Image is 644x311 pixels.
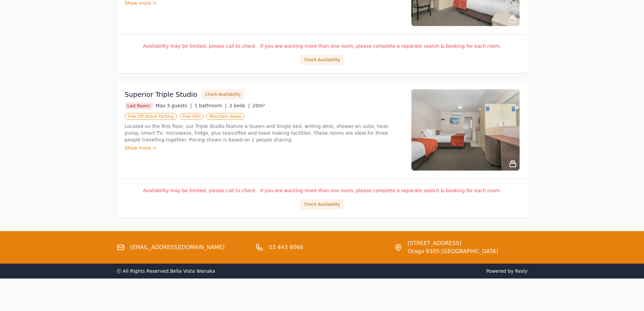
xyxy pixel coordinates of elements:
span: Max 3 guests | [156,103,192,108]
p: Located on the first floor, our Triple Studio feature a Queen and Single bed, writing desk, showe... [125,123,403,143]
p: Availability may be limited, please call to check. If you are wanting more than one room, please ... [125,43,520,49]
span: [STREET_ADDRESS] [408,239,498,247]
span: 1 bathroom | [194,103,226,108]
span: ⓒ All Rights Reserved. Bella Vista Wanaka [117,268,215,274]
button: Check Availability [300,199,343,209]
span: Otago 9305 [GEOGRAPHIC_DATA] [408,247,498,256]
span: Last Room! [125,103,153,109]
span: Powered by [325,268,528,274]
span: Free Off-Street Parking [125,113,177,120]
div: Show more > [125,145,403,151]
span: 2 beds | [229,103,250,108]
a: Resly [515,268,527,274]
a: [EMAIL_ADDRESS][DOMAIN_NAME] [130,243,225,251]
a: 03 443 6066 [269,243,303,251]
span: 20m² [253,103,265,108]
p: Availability may be limited, please call to check. If you are wanting more than one room, please ... [125,187,520,194]
h3: Superior Triple Studio [125,90,197,99]
button: Check Availability [201,89,244,99]
span: Free WiFi [180,113,204,120]
button: Check Availability [300,55,343,65]
span: Mountain Views [206,113,244,120]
